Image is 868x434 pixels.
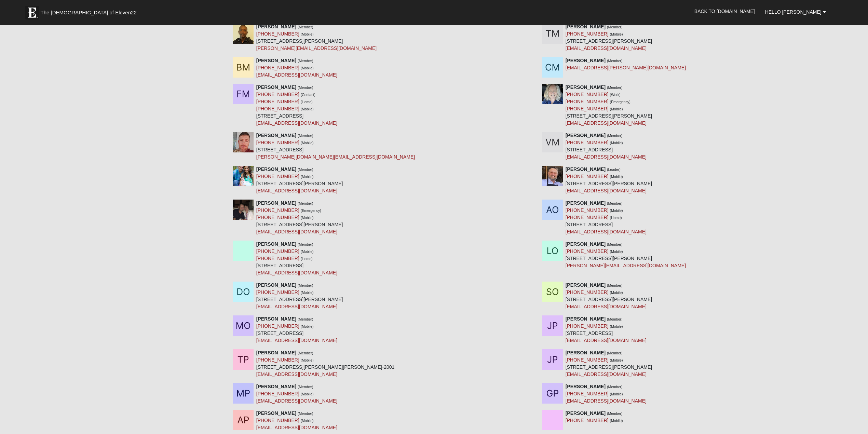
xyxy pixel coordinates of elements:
[256,200,343,235] div: [STREET_ADDRESS][PERSON_NAME]
[566,84,606,90] strong: [PERSON_NAME]
[566,166,606,172] strong: [PERSON_NAME]
[301,93,315,97] small: (Contact)
[610,249,623,254] small: (Mobile)
[610,107,623,111] small: (Mobile)
[256,188,337,193] a: [EMAIL_ADDRESS][DOMAIN_NAME]
[301,392,314,396] small: (Mobile)
[607,317,623,321] small: (Member)
[25,6,39,19] img: Eleven22 logo
[607,59,623,63] small: (Member)
[301,216,314,220] small: (Mobile)
[256,207,299,213] a: [PHONE_NUMBER]
[256,229,337,234] a: [EMAIL_ADDRESS][DOMAIN_NAME]
[689,3,760,20] a: Back to [DOMAIN_NAME]
[610,392,623,396] small: (Mobile)
[298,351,313,355] small: (Member)
[566,263,686,268] a: [PERSON_NAME][EMAIL_ADDRESS][DOMAIN_NAME]
[301,175,314,179] small: (Mobile)
[256,132,415,161] div: [STREET_ADDRESS]
[566,166,652,194] div: [STREET_ADDRESS][PERSON_NAME]
[298,167,313,172] small: (Member)
[301,66,314,70] small: (Mobile)
[566,315,647,344] div: [STREET_ADDRESS]
[301,249,314,254] small: (Mobile)
[256,241,296,247] strong: [PERSON_NAME]
[607,385,623,389] small: (Member)
[256,323,299,329] a: [PHONE_NUMBER]
[301,141,314,145] small: (Mobile)
[256,72,337,78] a: [EMAIL_ADDRESS][DOMAIN_NAME]
[298,59,313,63] small: (Member)
[566,174,609,179] a: [PHONE_NUMBER]
[256,241,337,276] div: [STREET_ADDRESS]
[256,248,299,254] a: [PHONE_NUMBER]
[256,84,337,127] div: [STREET_ADDRESS]
[256,371,337,377] a: [EMAIL_ADDRESS][DOMAIN_NAME]
[566,282,606,288] strong: [PERSON_NAME]
[607,134,623,138] small: (Member)
[566,58,606,63] strong: [PERSON_NAME]
[566,398,647,404] a: [EMAIL_ADDRESS][DOMAIN_NAME]
[566,229,647,234] a: [EMAIL_ADDRESS][DOMAIN_NAME]
[566,418,609,423] a: [PHONE_NUMBER]
[566,106,609,111] a: [PHONE_NUMBER]
[256,120,337,126] a: [EMAIL_ADDRESS][DOMAIN_NAME]
[298,283,313,287] small: (Member)
[298,242,313,246] small: (Member)
[566,65,686,70] a: [EMAIL_ADDRESS][PERSON_NAME][DOMAIN_NAME]
[566,207,609,213] a: [PHONE_NUMBER]
[256,391,299,396] a: [PHONE_NUMBER]
[301,324,314,328] small: (Mobile)
[566,282,652,310] div: [STREET_ADDRESS][PERSON_NAME]
[566,350,606,355] strong: [PERSON_NAME]
[298,411,313,416] small: (Member)
[256,31,299,37] a: [PHONE_NUMBER]
[607,167,621,172] small: (Leader)
[610,100,630,104] small: (Emergency)
[256,282,296,288] strong: [PERSON_NAME]
[256,200,296,206] strong: [PERSON_NAME]
[256,350,296,355] strong: [PERSON_NAME]
[298,317,313,321] small: (Member)
[610,290,623,295] small: (Mobile)
[301,32,314,36] small: (Mobile)
[301,107,314,111] small: (Mobile)
[607,201,623,205] small: (Member)
[256,256,299,261] a: [PHONE_NUMBER]
[256,398,337,404] a: [EMAIL_ADDRESS][DOMAIN_NAME]
[256,349,395,378] div: [STREET_ADDRESS][PERSON_NAME][PERSON_NAME]-2001
[256,140,299,145] a: [PHONE_NUMBER]
[765,9,822,15] span: Hello [PERSON_NAME]
[610,216,622,220] small: (Home)
[566,92,609,97] a: [PHONE_NUMBER]
[566,349,652,378] div: [STREET_ADDRESS][PERSON_NAME]
[566,120,647,126] a: [EMAIL_ADDRESS][DOMAIN_NAME]
[256,92,299,97] a: [PHONE_NUMBER]
[607,242,623,246] small: (Member)
[256,410,296,416] strong: [PERSON_NAME]
[566,241,606,247] strong: [PERSON_NAME]
[256,65,299,70] a: [PHONE_NUMBER]
[256,106,299,111] a: [PHONE_NUMBER]
[256,338,337,343] a: [EMAIL_ADDRESS][DOMAIN_NAME]
[298,134,313,138] small: (Member)
[566,323,609,329] a: [PHONE_NUMBER]
[256,357,299,363] a: [PHONE_NUMBER]
[301,208,321,213] small: (Emergency)
[566,357,609,363] a: [PHONE_NUMBER]
[607,411,623,416] small: (Member)
[41,9,137,16] span: The [DEMOGRAPHIC_DATA] of Eleven22
[566,384,606,389] strong: [PERSON_NAME]
[301,358,314,362] small: (Mobile)
[566,133,606,138] strong: [PERSON_NAME]
[256,418,299,423] a: [PHONE_NUMBER]
[256,166,296,172] strong: [PERSON_NAME]
[256,215,299,220] a: [PHONE_NUMBER]
[610,141,623,145] small: (Mobile)
[256,384,296,389] strong: [PERSON_NAME]
[607,283,623,287] small: (Member)
[256,304,337,309] a: [EMAIL_ADDRESS][DOMAIN_NAME]
[301,100,313,104] small: (Home)
[256,174,299,179] a: [PHONE_NUMBER]
[256,316,296,322] strong: [PERSON_NAME]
